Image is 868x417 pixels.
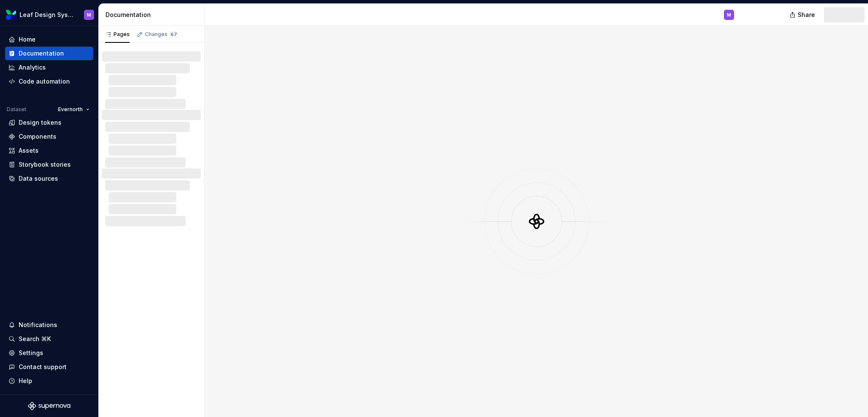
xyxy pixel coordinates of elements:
[5,47,93,60] a: Documentation
[5,346,93,360] a: Settings
[19,146,39,155] div: Assets
[6,10,16,20] img: 6e787e26-f4c0-4230-8924-624fe4a2d214.png
[5,172,93,185] a: Data sources
[5,116,93,129] a: Design tokens
[5,75,93,88] a: Code automation
[5,33,93,46] a: Home
[87,11,91,18] div: M
[105,31,130,38] div: Pages
[727,11,731,18] div: M
[19,35,36,44] div: Home
[5,374,93,388] button: Help
[798,11,815,19] span: Share
[19,49,64,58] div: Documentation
[5,332,93,346] button: Search ⌘K
[54,104,93,115] button: Evernorth
[19,77,70,86] div: Code automation
[19,349,43,357] div: Settings
[5,61,93,74] a: Analytics
[785,7,821,22] button: Share
[106,11,201,19] div: Documentation
[19,321,57,329] div: Notifications
[5,144,93,157] a: Assets
[2,6,97,24] button: Leaf Design SystemM
[169,31,178,38] span: 67
[58,106,83,113] span: Evernorth
[19,335,51,343] div: Search ⌘K
[19,377,32,385] div: Help
[19,63,46,72] div: Analytics
[5,318,93,332] button: Notifications
[28,402,70,410] svg: Supernova Logo
[19,174,58,183] div: Data sources
[5,360,93,374] button: Contact support
[19,11,74,19] div: Leaf Design System
[5,130,93,143] a: Components
[7,106,26,113] div: Dataset
[19,132,56,141] div: Components
[5,158,93,171] a: Storybook stories
[19,160,71,169] div: Storybook stories
[19,363,67,371] div: Contact support
[19,118,61,127] div: Design tokens
[145,31,178,38] div: Changes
